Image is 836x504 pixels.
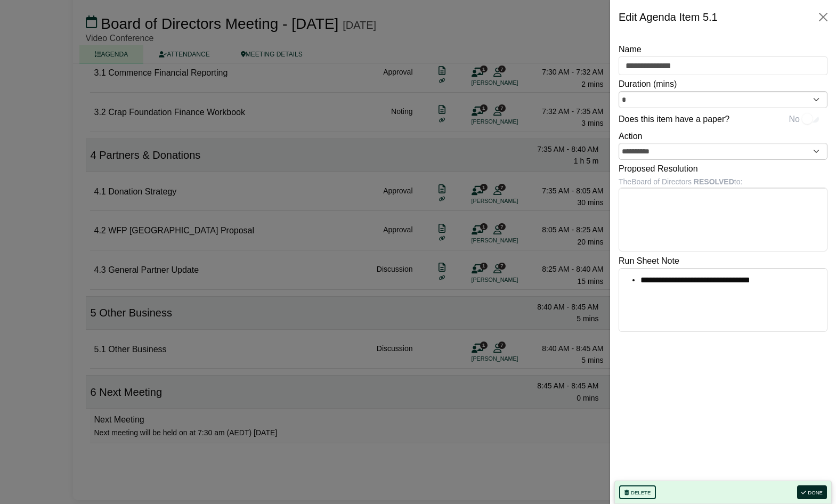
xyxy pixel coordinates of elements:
[619,485,656,499] button: Delete
[619,176,827,188] div: The Board of Directors to:
[619,254,679,268] label: Run Sheet Note
[619,77,677,91] label: Duration (mins)
[619,129,642,143] label: Action
[619,162,698,176] label: Proposed Resolution
[815,9,832,26] button: Close
[619,112,729,126] label: Does this item have a paper?
[797,485,827,499] button: Done
[694,177,734,186] b: RESOLVED
[789,112,800,126] span: No
[619,9,718,26] div: Edit Agenda Item 5.1
[619,43,642,56] label: Name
